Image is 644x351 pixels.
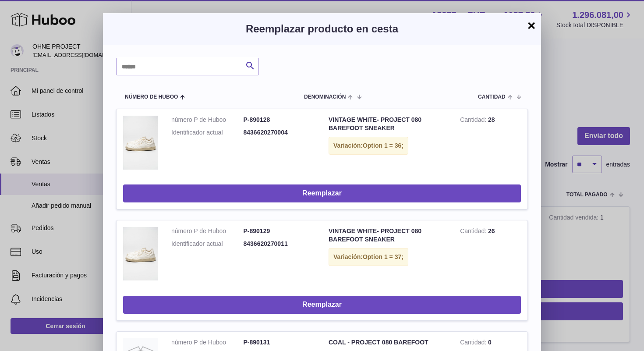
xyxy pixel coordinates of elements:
dd: P-890129 [244,227,316,235]
dd: 8436620270004 [244,128,316,137]
dd: 8436620270011 [244,240,316,248]
span: Denominación [304,94,346,100]
button: Reemplazar [123,296,521,314]
span: Option 1 = 36; [363,142,403,149]
strong: Cantidad [460,227,488,237]
dt: Identificador actual [171,128,244,137]
dd: P-890131 [244,338,316,347]
strong: Cantidad [460,116,488,125]
td: 26 [453,220,527,289]
img: VINTAGE WHITE- PROJECT 080 BAREFOOT SNEAKER [123,227,158,280]
button: × [526,20,537,31]
dt: Identificador actual [171,240,244,248]
td: VINTAGE WHITE- PROJECT 080 BAREFOOT SNEAKER [322,220,453,289]
td: VINTAGE WHITE- PROJECT 080 BAREFOOT SNEAKER [322,109,453,178]
h3: Reemplazar producto en cesta [116,22,528,36]
dt: número P de Huboo [171,116,244,124]
dd: P-890128 [244,116,316,124]
dt: número P de Huboo [171,338,244,347]
div: Variación: [329,137,408,155]
dt: número P de Huboo [171,227,244,235]
span: Option 1 = 37; [363,253,403,260]
td: 28 [453,109,527,178]
button: Reemplazar [123,184,521,202]
strong: Cantidad [460,339,488,348]
div: Variación: [329,248,408,266]
span: Número de Huboo [125,94,178,100]
span: Cantidad [478,94,506,100]
img: VINTAGE WHITE- PROJECT 080 BAREFOOT SNEAKER [123,116,158,169]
